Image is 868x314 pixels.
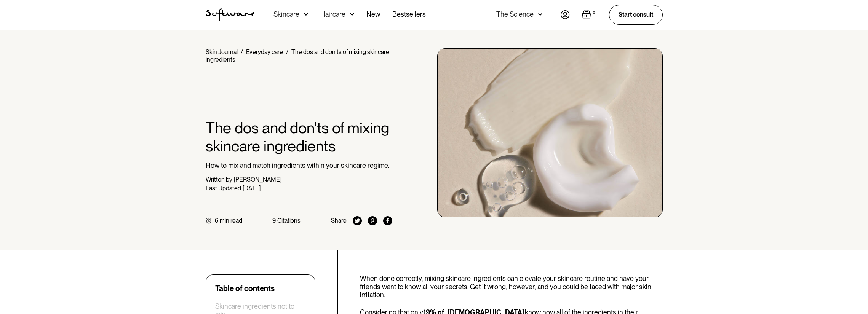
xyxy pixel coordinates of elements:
[243,185,261,192] div: [DATE]
[368,216,377,225] img: pinterest icon
[206,48,238,56] a: Skin Journal
[206,8,255,21] img: Software Logo
[206,119,393,155] h1: The dos and don'ts of mixing skincare ingredients
[206,185,241,192] div: Last Updated
[383,216,392,225] img: facebook icon
[234,176,281,183] div: [PERSON_NAME]
[206,48,389,63] div: The dos and don'ts of mixing skincare ingredients
[206,161,393,170] p: How to mix and match ingredients within your skincare regime.
[215,217,218,224] div: 6
[496,11,534,18] div: The Science
[350,11,354,18] img: arrow down
[360,274,663,299] p: When done correctly, mixing skincare ingredients can elevate your skincare routine and have your ...
[220,217,242,224] div: min read
[277,217,301,224] div: Citations
[320,11,345,18] div: Haircare
[272,217,276,224] div: 9
[246,48,283,56] a: Everyday care
[353,216,362,225] img: twitter icon
[609,5,663,24] a: Start consult
[304,11,308,18] img: arrow down
[273,11,299,18] div: Skincare
[331,217,347,224] div: Share
[582,10,597,20] a: Open empty cart
[286,48,288,56] div: /
[215,284,275,293] div: Table of contents
[241,48,243,56] div: /
[591,10,597,16] div: 0
[206,8,255,21] a: home
[538,11,542,18] img: arrow down
[206,176,232,183] div: Written by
